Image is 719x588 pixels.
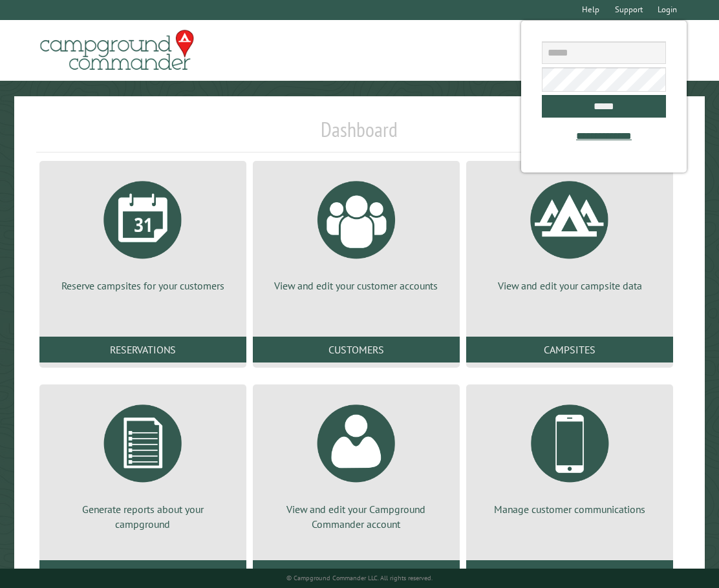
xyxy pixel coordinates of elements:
p: View and edit your campsite data [482,278,658,293]
a: Reports [39,560,246,586]
p: Reserve campsites for your customers [55,278,231,293]
a: Customers [253,337,460,362]
a: Reservations [39,337,246,362]
p: View and edit your Campground Commander account [268,502,444,531]
p: Generate reports about your campground [55,502,231,531]
small: © Campground Commander LLC. All rights reserved. [286,574,433,582]
a: Reserve campsites for your customers [55,171,231,293]
a: Manage customer communications [482,395,658,516]
p: View and edit your customer accounts [268,278,444,293]
a: View and edit your Campground Commander account [268,395,444,531]
a: View and edit your customer accounts [268,171,444,293]
a: Generate reports about your campground [55,395,231,531]
a: Campsites [466,337,673,362]
p: Manage customer communications [482,502,658,516]
img: Campground Commander [36,25,198,76]
a: Communications [466,560,673,586]
a: View and edit your campsite data [482,171,658,293]
h1: Dashboard [36,117,683,152]
a: Account [253,560,460,586]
